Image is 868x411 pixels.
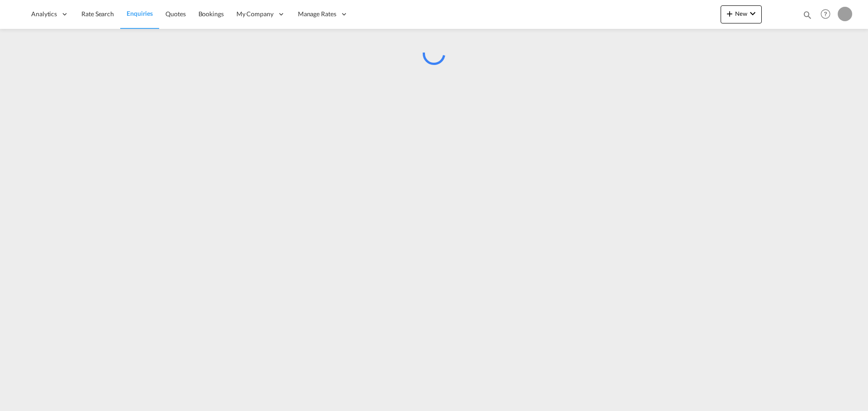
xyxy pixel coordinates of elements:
span: Bookings [198,10,224,18]
span: Manage Rates [298,9,336,18]
button: icon-plus 400-fgNewicon-chevron-down [721,5,762,23]
span: Enquiries [127,9,153,17]
span: Help [818,6,833,22]
md-icon: icon-magnify [802,10,812,20]
span: New [724,10,758,17]
span: Analytics [31,9,57,18]
span: Quotes [165,10,185,18]
div: icon-magnify [802,10,812,23]
md-icon: icon-chevron-down [747,8,758,19]
span: My Company [236,9,274,18]
span: Rate Search [81,10,114,18]
md-icon: icon-plus 400-fg [724,8,735,19]
div: Help [818,6,838,23]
